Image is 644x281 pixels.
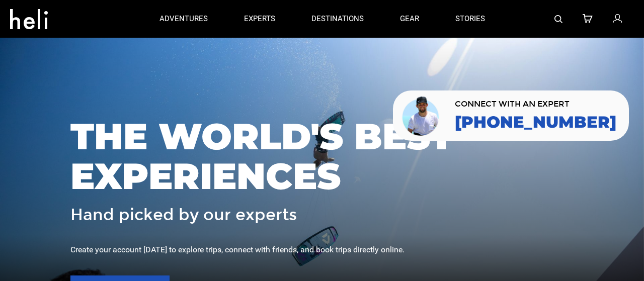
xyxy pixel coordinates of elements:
[400,95,442,137] img: contact our team
[554,15,562,23] img: search-bar-icon.svg
[455,113,616,131] a: [PHONE_NUMBER]
[70,117,574,196] span: THE WORLD'S BEST EXPERIENCES
[70,244,574,256] div: Create your account [DATE] to explore trips, connect with friends, and book trips directly online.
[159,14,208,24] p: adventures
[311,14,364,24] p: destinations
[455,100,616,108] span: CONNECT WITH AN EXPERT
[70,206,297,224] span: Hand picked by our experts
[244,14,275,24] p: experts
